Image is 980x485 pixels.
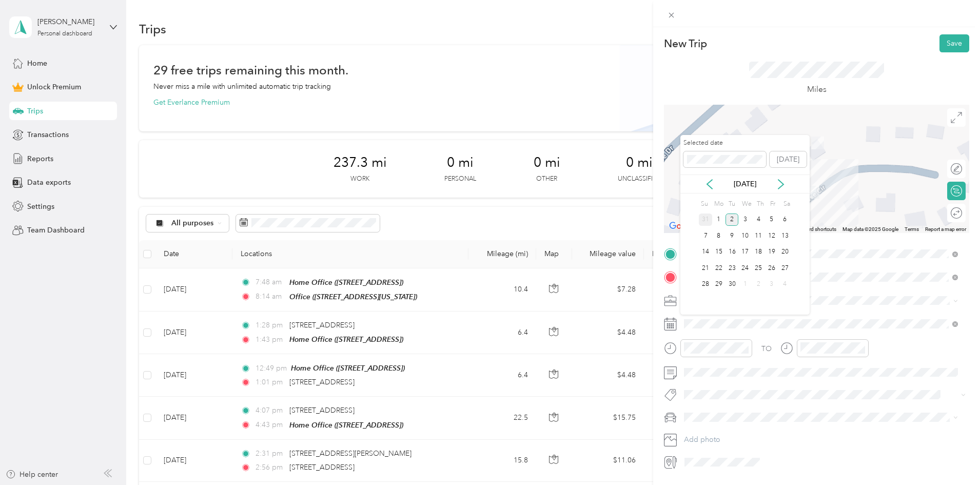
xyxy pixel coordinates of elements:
div: Mo [712,197,723,211]
div: 19 [765,246,778,259]
div: Fr [769,197,778,211]
div: 12 [765,229,778,242]
div: 18 [752,246,765,259]
div: Th [755,197,765,211]
div: Tu [727,197,737,211]
a: Terms (opens in new tab) [905,226,919,232]
div: Su [699,197,709,211]
div: 23 [726,262,739,275]
div: 29 [712,278,726,291]
button: Keyboard shortcuts [792,226,836,233]
a: Open this area in Google Maps (opens a new window) [667,220,700,233]
p: New Trip [664,36,707,51]
div: 10 [738,229,752,242]
button: Add photo [680,433,969,447]
div: 2 [752,278,765,291]
div: Sa [782,197,792,211]
div: 3 [738,214,752,226]
div: 13 [778,229,792,242]
div: 4 [778,278,792,291]
span: Map data ©2025 Google [842,226,898,232]
div: 1 [738,278,752,291]
div: 27 [778,262,792,275]
div: TO [761,343,772,354]
label: Selected date [683,139,766,148]
div: 1 [712,214,726,226]
div: 4 [752,214,765,226]
div: 16 [726,246,739,259]
div: 20 [778,246,792,259]
div: 21 [699,262,712,275]
p: Miles [807,83,827,96]
div: 2 [726,214,739,226]
div: 24 [738,262,752,275]
img: Google [667,220,700,233]
button: [DATE] [770,151,807,168]
div: 6 [778,214,792,226]
iframe: Everlance-gr Chat Button Frame [923,428,980,485]
div: 5 [765,214,778,226]
div: We [740,197,752,211]
div: 15 [712,246,726,259]
div: 26 [765,262,778,275]
div: 25 [752,262,765,275]
div: 8 [712,229,726,242]
div: 30 [726,278,739,291]
div: 9 [726,229,739,242]
div: 17 [738,246,752,259]
div: 7 [699,229,712,242]
div: 11 [752,229,765,242]
div: 31 [699,214,712,226]
div: 22 [712,262,726,275]
a: Report a map error [925,226,966,232]
div: 28 [699,278,712,291]
p: [DATE] [723,179,767,189]
button: Save [939,34,969,52]
div: 14 [699,246,712,259]
div: 3 [765,278,778,291]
